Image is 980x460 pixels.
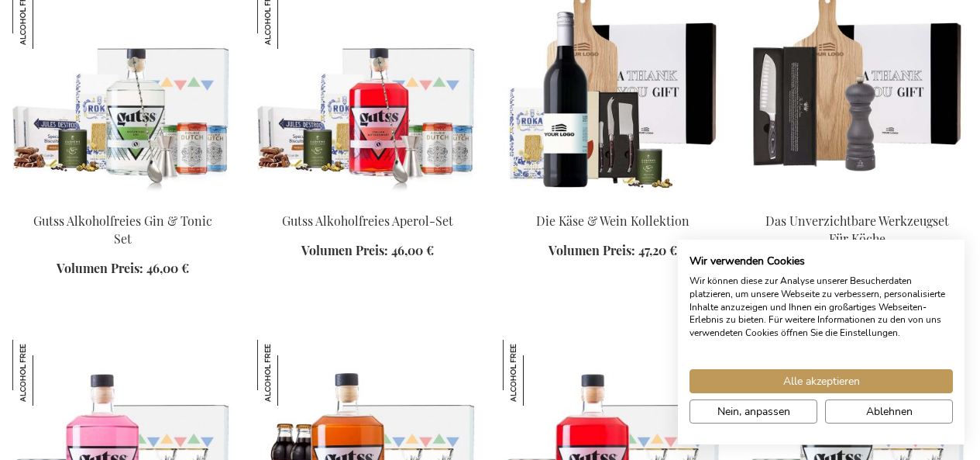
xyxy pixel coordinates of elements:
button: cookie Einstellungen anpassen [689,399,817,424]
span: Volumen Preis: [57,260,143,276]
a: Gutss Alkoholfreies Gin & Tonic Set [33,213,212,247]
span: Nein, anpassen [717,403,790,420]
span: Volumen Preis: [301,242,388,258]
h2: Wir verwenden Cookies [689,254,953,268]
p: Wir können diese zur Analyse unserer Besucherdaten platzieren, um unsere Webseite zu verbessern, ... [689,275,953,340]
a: Gutss Non-Alcoholic Aperol Set Gutss Alkoholfreies Aperol-Set [257,193,477,208]
span: 46,00 € [146,260,189,276]
button: Akzeptieren Sie alle cookies [689,369,953,393]
img: Gutss Cuba Libre Mocktail Set [257,340,323,406]
a: Gutss Non-Alcoholic Gin & Tonic Set Gutss Alkoholfreies Gin & Tonic Set [12,193,232,208]
img: Gutss Italian Bittersweet Aperol Tonic Mocktail Set [503,340,569,406]
a: Das Unverzichtbare Werkzeugset Für Köche [765,213,949,247]
a: Volumen Preis: 46,00 € [301,242,434,260]
span: Volumen Preis: [548,242,635,258]
a: Volumen Preis: 47,20 € [548,242,677,260]
span: 47,20 € [638,242,677,258]
span: 46,00 € [391,242,434,258]
a: Die Käse & Wein Kollektion [536,213,689,229]
a: Das Unverzichtbare Werkzeugset Für Köche [748,193,968,208]
a: Gutss Alkoholfreies Aperol-Set [282,213,453,229]
a: Die Käse & Wein Kollektion [503,193,723,208]
span: Alle akzeptieren [783,373,860,389]
a: Volumen Preis: 46,00 € [57,260,189,278]
span: Ablehnen [866,403,913,420]
img: Gutss Botanical Sweet Gin Tonic Mocktail Set [12,340,78,406]
button: Alle verweigern cookies [825,399,953,424]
